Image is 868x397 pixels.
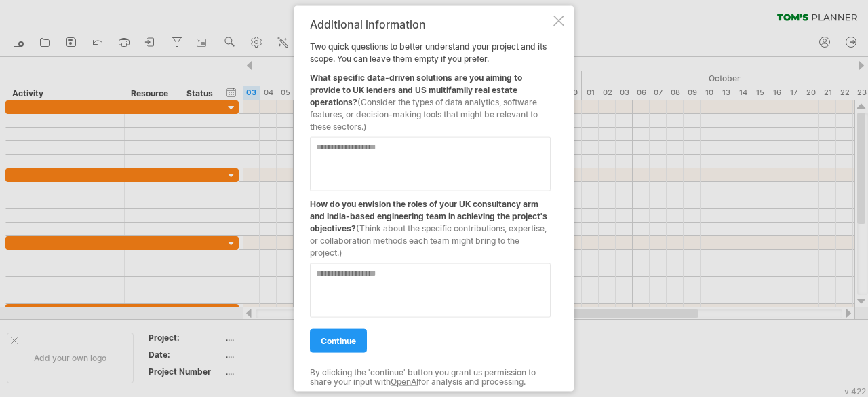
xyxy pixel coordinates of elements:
[310,191,551,259] div: How do you envision the roles of your UK consultancy arm and India-based engineering team in achi...
[310,18,551,30] div: Additional information
[321,335,356,345] span: continue
[310,223,547,257] span: (Think about the specific contributions, expertise, or collaboration methods each team might brin...
[310,64,551,132] div: What specific data-driven solutions are you aiming to provide to UK lenders and US multifamily re...
[310,367,551,387] div: By clicking the 'continue' button you grant us permission to share your input with for analysis a...
[310,96,538,131] span: (Consider the types of data analytics, software features, or decision-making tools that might be ...
[391,377,418,387] a: OpenAI
[310,18,551,379] div: Two quick questions to better understand your project and its scope. You can leave them empty if ...
[310,328,367,352] a: continue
